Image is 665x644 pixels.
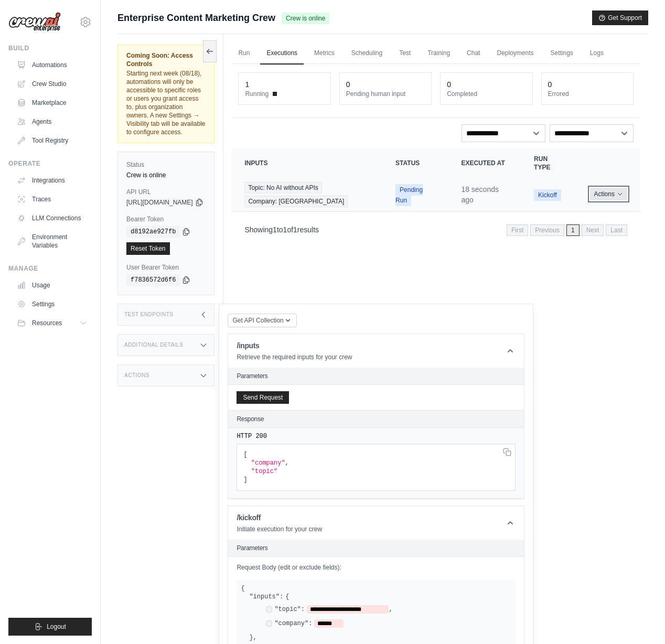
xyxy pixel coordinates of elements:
span: Enterprise Content Marketing Crew [117,10,275,25]
span: , [285,459,289,467]
button: Resources [13,315,92,331]
h3: Actions [124,372,149,379]
a: Scheduling [345,42,389,65]
dt: Errored [548,90,627,98]
th: Inputs [232,148,383,178]
h2: Parameters [237,544,516,552]
a: Logs [584,42,610,65]
label: User Bearer Token [126,263,206,272]
img: Logo [8,12,61,32]
span: Get API Collection [232,316,283,325]
p: Initiate execution for your crew [237,525,322,533]
label: "topic": [274,605,305,614]
span: Previous [530,224,564,236]
h1: /kickoff [237,512,322,523]
a: Automations [13,57,92,73]
a: Test [393,42,417,65]
button: Actions for execution [590,188,627,200]
div: 0 [346,79,350,90]
label: Request Body (edit or exclude fields): [237,563,516,572]
span: , [253,634,257,642]
div: 0 [447,79,451,90]
span: Last [606,224,627,236]
h2: Parameters [237,372,516,380]
span: Next [582,224,604,236]
span: Pending Run [395,184,423,206]
pre: HTTP 200 [237,432,516,441]
span: Topic: No AI without APIs [244,182,321,194]
div: Crew is online [126,171,206,179]
p: Retrieve the required inputs for your crew [237,353,352,361]
a: Settings [544,42,580,65]
label: "inputs": [249,593,283,601]
span: Running [245,90,269,98]
a: Environment Variables [13,229,92,254]
a: Tool Registry [13,132,92,149]
div: Manage [8,264,92,273]
code: d8192ae927fb [126,226,180,238]
span: 1 [273,226,277,234]
nav: Pagination [507,224,627,236]
nav: Pagination [232,216,640,243]
span: [URL][DOMAIN_NAME] [126,198,193,207]
th: Run Type [521,148,577,178]
span: , [389,605,392,614]
span: 1 [283,226,287,234]
a: View execution details for Topic [244,182,370,207]
span: Company: [GEOGRAPHIC_DATA] [244,196,348,207]
h3: Test Endpoints [124,312,174,318]
a: Usage [13,277,92,294]
a: Metrics [308,42,341,65]
p: Showing to of results [244,224,319,235]
a: Reset Token [126,242,170,255]
th: Status [383,148,448,178]
span: Kickoff [534,189,561,201]
label: Status [126,160,206,169]
a: Marketplace [13,94,92,111]
span: Logout [47,622,66,631]
span: { [241,585,244,592]
time: August 11, 2025 at 18:31 PDT [461,185,499,204]
span: { [285,593,289,601]
span: 1 [566,224,580,236]
th: Executed at [448,148,521,178]
button: Send Request [237,391,289,404]
a: Chat [460,42,486,65]
h2: Response [237,415,264,423]
a: Traces [13,191,92,208]
div: 1 [245,79,249,90]
span: [ [243,451,247,458]
span: Starting next week (08/18), automations will only be accessible to specific roles or users you gr... [126,70,206,136]
span: Resources [32,319,62,327]
div: Build [8,44,92,52]
span: 1 [293,226,297,234]
label: Bearer Token [126,215,206,223]
label: "company": [274,619,312,628]
span: "topic" [251,468,277,475]
a: Integrations [13,172,92,189]
h3: Additional Details [124,342,183,348]
dt: Completed [447,90,525,98]
span: "company" [251,459,285,467]
a: Crew Studio [13,76,92,92]
a: Settings [13,296,92,313]
button: Get Support [592,10,648,25]
section: Crew executions table [232,148,640,243]
div: 0 [548,79,552,90]
dt: Pending human input [346,90,425,98]
a: Deployments [490,42,540,65]
div: Operate [8,159,92,168]
span: First [507,224,528,236]
span: ] [243,476,247,484]
a: Training [421,42,456,65]
h1: /inputs [237,340,352,351]
a: Executions [260,42,304,65]
a: Agents [13,113,92,130]
button: Logout [8,618,92,636]
iframe: Chat Widget [613,594,665,644]
span: } [249,634,253,642]
span: Crew is online [282,13,329,24]
a: LLM Connections [13,210,92,227]
span: Coming Soon: Access Controls [126,51,206,68]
